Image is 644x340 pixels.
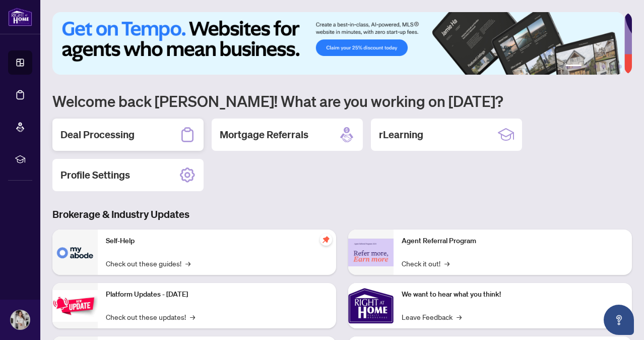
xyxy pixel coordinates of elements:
span: → [457,311,462,322]
img: Self-Help [52,230,98,275]
p: We want to hear what you think! [402,289,624,300]
a: Check out these updates!→ [106,311,195,322]
h3: Brokerage & Industry Updates [52,207,632,221]
button: Open asap [604,305,634,335]
a: Leave Feedback→ [402,311,462,322]
span: → [444,258,449,269]
a: Check out these guides!→ [106,258,190,269]
button: 2 [586,65,590,69]
p: Platform Updates - [DATE] [106,289,328,300]
h2: rLearning [379,128,423,142]
img: Agent Referral Program [348,239,394,266]
p: Self-Help [106,236,328,247]
h2: Profile Settings [60,168,130,182]
h2: Deal Processing [60,128,135,142]
a: Check it out!→ [402,258,449,269]
button: 1 [565,65,582,69]
h1: Welcome back [PERSON_NAME]! What are you working on [DATE]? [52,91,632,110]
img: Profile Icon [11,310,30,329]
span: pushpin [320,234,332,246]
span: → [190,311,195,322]
img: Platform Updates - July 21, 2025 [52,290,98,322]
img: We want to hear what you think! [348,283,394,328]
span: → [185,258,190,269]
p: Agent Referral Program [402,236,624,247]
h2: Mortgage Referrals [220,128,308,142]
button: 4 [602,65,606,69]
img: Slide 0 [52,12,624,75]
button: 3 [594,65,598,69]
button: 6 [618,65,622,69]
img: logo [8,8,32,26]
button: 5 [610,65,614,69]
